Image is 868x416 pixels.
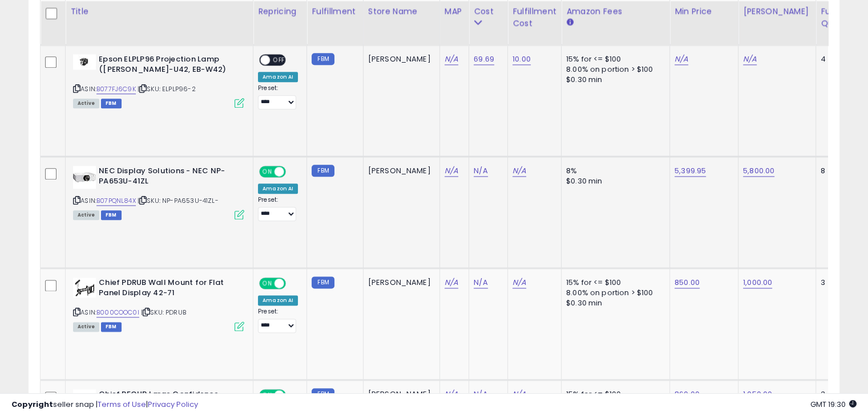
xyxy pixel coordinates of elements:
a: N/A [445,54,458,65]
a: 1,000.00 [743,277,772,288]
div: ASIN: [73,166,244,219]
div: Preset: [258,84,298,110]
div: 15% for <= $100 [566,54,661,64]
a: N/A [445,165,458,177]
a: 69.69 [474,54,494,65]
a: 5,800.00 [743,165,774,177]
a: N/A [743,54,757,65]
a: 5,399.95 [675,165,706,177]
div: MAP [445,5,464,17]
a: Privacy Policy [148,399,198,410]
div: [PERSON_NAME] [368,54,431,64]
a: 10.00 [512,54,531,65]
div: Preset: [258,308,298,333]
a: N/A [675,54,688,65]
div: Fulfillable Quantity [821,5,860,29]
a: B07PQNL84X [96,196,136,206]
strong: Copyright [11,399,53,410]
span: OFF [284,166,302,176]
div: $0.30 min [566,176,661,186]
span: 2025-09-16 19:30 GMT [810,399,857,410]
span: FBM [101,210,122,220]
div: ASIN: [73,278,244,331]
div: Min Price [675,5,733,17]
span: OFF [284,278,302,288]
a: N/A [512,277,526,288]
div: Repricing [258,5,302,17]
div: 8 [821,166,856,176]
div: 3 [821,278,856,288]
b: Epson ELPLP96 Projection Lamp ([PERSON_NAME]-U42, EB-W42) [99,54,237,78]
div: $0.30 min [566,75,661,85]
b: Chief PDRUB Wall Mount for Flat Panel Display 42-71 [99,278,237,301]
div: Fulfillment [312,5,358,17]
div: 15% for <= $100 [566,278,661,288]
a: 850.00 [675,277,700,288]
small: FBM [312,276,334,288]
div: [PERSON_NAME] [368,278,431,288]
span: ON [260,278,274,288]
span: All listings currently available for purchase on Amazon [73,210,99,220]
a: N/A [512,165,526,177]
div: 4 [821,54,856,64]
img: 31xmqPP26xL._SL40_.jpg [73,54,96,70]
small: Amazon Fees. [566,17,573,27]
div: 8.00% on portion > $100 [566,64,661,75]
span: All listings currently available for purchase on Amazon [73,99,99,108]
span: FBM [101,99,122,108]
div: 8% [566,166,661,176]
a: B000COOC0I [96,308,139,317]
div: Store Name [368,5,435,17]
div: $0.30 min [566,298,661,308]
div: [PERSON_NAME] [368,166,431,176]
div: 8.00% on portion > $100 [566,288,661,298]
span: | SKU: ELPLP96-2 [138,84,196,93]
a: B077FJ6C9K [96,84,136,94]
div: Cost [474,5,503,17]
div: Amazon AI [258,72,298,82]
a: N/A [474,165,487,177]
span: OFF [270,55,288,64]
a: Terms of Use [98,399,146,410]
div: Title [70,5,248,17]
span: FBM [101,322,122,332]
div: ASIN: [73,54,244,107]
div: Preset: [258,196,298,222]
div: [PERSON_NAME] [743,5,811,17]
b: NEC Display Solutions - NEC NP-PA653U-41ZL [99,166,237,190]
img: 31R8hMFNjBL._SL40_.jpg [73,278,96,297]
a: N/A [474,277,487,288]
div: Fulfillment Cost [512,5,556,29]
img: 31iEYtTZD7L._SL40_.jpg [73,166,96,189]
div: Amazon AI [258,183,298,194]
a: N/A [445,277,458,288]
div: Amazon AI [258,295,298,305]
small: FBM [312,53,334,65]
div: Amazon Fees [566,5,665,17]
div: seller snap | | [11,399,198,410]
span: | SKU: NP-PA653U-41ZL- [138,196,219,205]
small: FBM [312,165,334,177]
span: All listings currently available for purchase on Amazon [73,322,99,332]
span: | SKU: PDRUB [141,308,186,317]
span: ON [260,166,274,176]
